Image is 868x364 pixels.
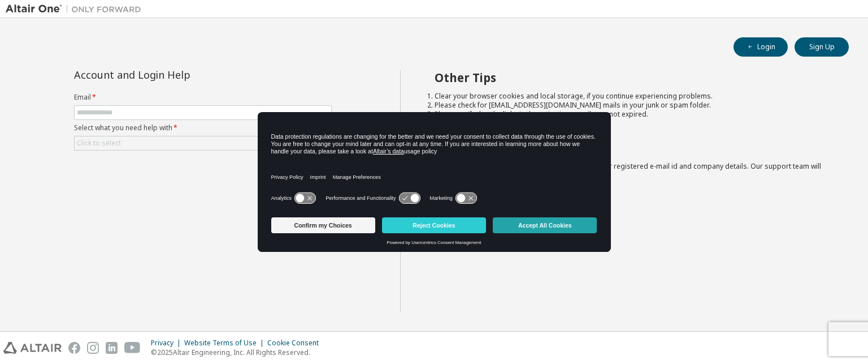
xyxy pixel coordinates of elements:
div: Click to select [77,139,121,148]
span: with a brief description of the problem, your registered e-mail id and company details. Our suppo... [435,161,821,180]
li: Clear your browser cookies and local storage, if you continue experiencing problems. [435,92,829,101]
div: Cookie Consent [267,339,325,348]
img: Altair One [6,3,147,15]
li: Please check for [EMAIL_ADDRESS][DOMAIN_NAME] mails in your junk or spam folder. [435,101,829,110]
button: Login [734,37,788,57]
img: youtube.svg [124,342,141,354]
label: Email [74,93,332,102]
div: Click to select [75,136,331,150]
button: Sign Up [795,37,849,57]
div: Privacy [151,339,184,348]
p: © 2025 Altair Engineering, Inc. All Rights Reserved. [151,348,325,357]
img: altair_logo.svg [3,342,62,354]
h2: Other Tips [435,70,829,85]
li: Please verify that the links in the activation e-mails are not expired. [435,110,829,119]
img: linkedin.svg [106,342,118,354]
label: Select what you need help with [74,123,332,132]
div: Account and Login Help [74,70,280,79]
h2: Not sure how to login? [435,140,829,155]
div: Website Terms of Use [184,339,267,348]
img: facebook.svg [68,342,80,354]
img: instagram.svg [87,342,99,354]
